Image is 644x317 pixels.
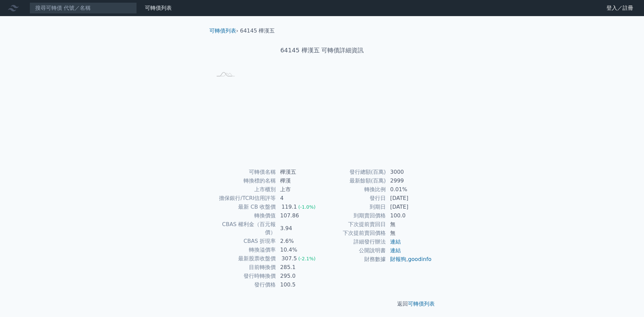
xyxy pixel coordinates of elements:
td: 發行時轉換價 [212,272,276,280]
a: 可轉債列表 [408,301,435,307]
td: 發行日 [322,194,386,203]
td: 4 [276,194,322,203]
td: 295.0 [276,272,322,280]
a: 連結 [390,239,401,245]
input: 搜尋可轉債 代號／名稱 [30,2,137,14]
td: 上市 [276,185,322,194]
td: 無 [386,229,432,237]
td: 無 [386,220,432,229]
td: 下次提前賣回價格 [322,229,386,237]
a: goodinfo [408,256,431,262]
td: 100.0 [386,211,432,220]
td: 下次提前賣回日 [322,220,386,229]
li: 64145 樺漢五 [240,27,275,35]
td: 財務數據 [322,255,386,264]
li: › [209,27,238,35]
td: CBAS 權利金（百元報價） [212,220,276,237]
td: 目前轉換價 [212,263,276,272]
span: (-1.0%) [298,204,316,210]
td: 到期日 [322,203,386,211]
td: 2999 [386,176,432,185]
a: 可轉債列表 [145,5,172,11]
p: 返回 [204,300,440,308]
td: 樺漢 [276,176,322,185]
td: 2.6% [276,237,322,246]
span: (-2.1%) [298,256,316,261]
td: 可轉債名稱 [212,168,276,176]
td: CBAS 折現率 [212,237,276,246]
td: , [386,255,432,264]
td: [DATE] [386,203,432,211]
td: 10.4% [276,246,322,254]
td: 3000 [386,168,432,176]
td: 轉換價值 [212,211,276,220]
td: 詳細發行辦法 [322,237,386,246]
a: 連結 [390,247,401,254]
td: [DATE] [386,194,432,203]
td: 285.1 [276,263,322,272]
td: 最新餘額(百萬) [322,176,386,185]
td: 公開說明書 [322,246,386,255]
td: 0.01% [386,185,432,194]
h1: 64145 樺漢五 可轉債詳細資訊 [204,46,440,55]
div: 119.1 [280,203,298,211]
a: 財報狗 [390,256,406,262]
td: 發行價格 [212,280,276,289]
a: 登入／註冊 [601,3,639,13]
iframe: Chat Widget [610,285,644,317]
td: 上市櫃別 [212,185,276,194]
td: 到期賣回價格 [322,211,386,220]
a: 可轉債列表 [209,28,236,34]
div: 307.5 [280,255,298,263]
td: 樺漢五 [276,168,322,176]
td: 3.94 [276,220,322,237]
td: 最新 CB 收盤價 [212,203,276,211]
td: 轉換比例 [322,185,386,194]
td: 最新股票收盤價 [212,254,276,263]
td: 轉換標的名稱 [212,176,276,185]
td: 轉換溢價率 [212,246,276,254]
td: 107.86 [276,211,322,220]
td: 100.5 [276,280,322,289]
td: 擔保銀行/TCRI信用評等 [212,194,276,203]
td: 發行總額(百萬) [322,168,386,176]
